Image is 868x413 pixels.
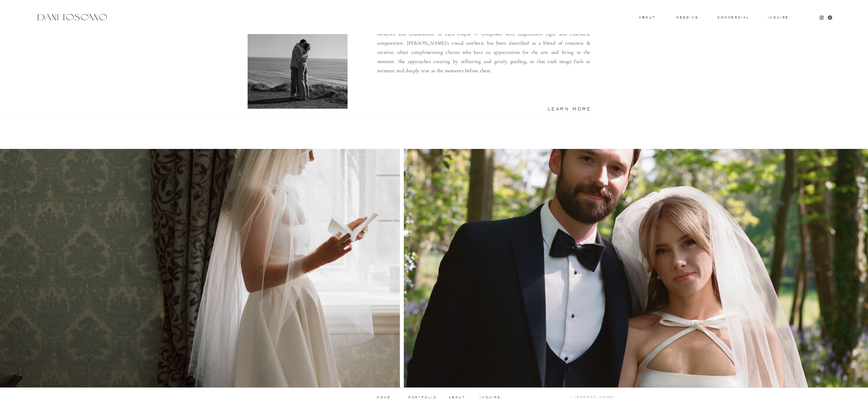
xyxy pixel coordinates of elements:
[717,16,749,19] a: commercial
[639,16,654,18] a: About
[449,396,468,399] a: about
[541,396,615,399] a: © [PERSON_NAME]
[406,396,440,399] a: portfolio
[367,396,401,399] a: home
[571,395,615,399] b: © [PERSON_NAME]
[532,107,591,110] a: Learn More
[676,16,698,18] a: wedding
[767,16,789,19] a: Inquire
[377,20,590,96] p: [PERSON_NAME] responds to her clients with ease, kindness, and gentleness. Her images are intuiti...
[480,396,501,399] a: inquire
